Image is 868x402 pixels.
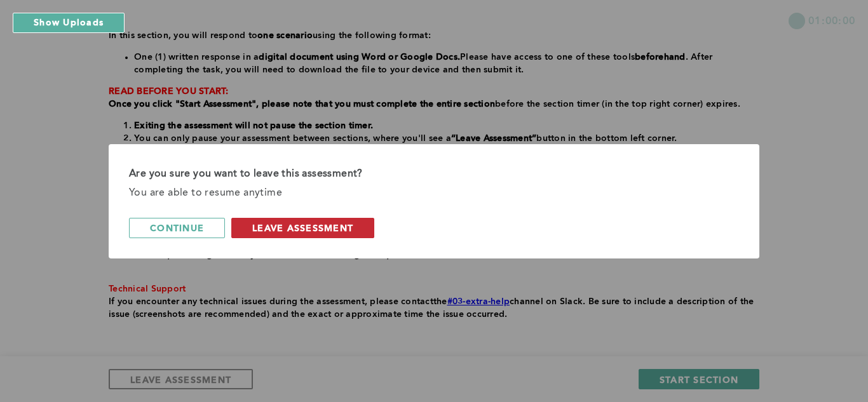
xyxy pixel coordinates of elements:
[252,222,353,234] span: leave assessment
[13,13,125,33] button: Show Uploads
[129,164,739,184] div: Are you sure you want to leave this assessment?
[129,218,225,238] button: continue
[231,218,374,238] button: leave assessment
[150,222,204,234] span: continue
[129,184,739,203] div: You are able to resume anytime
